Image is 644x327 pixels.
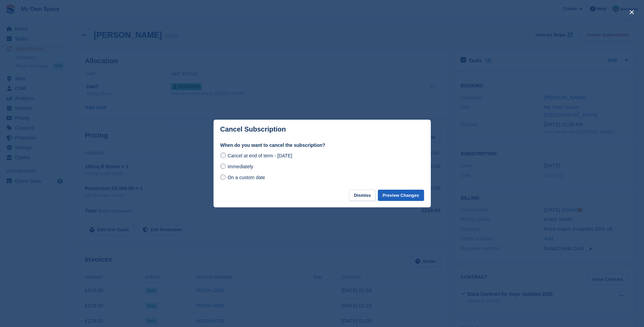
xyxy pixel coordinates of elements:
p: Cancel Subscription [220,125,286,133]
span: Cancel at end of term - [DATE] [227,153,292,158]
input: On a custom date [220,174,226,180]
span: Immediately [227,164,253,169]
button: Preview Changes [378,190,424,201]
button: close [626,7,637,18]
input: Immediately [220,163,226,169]
span: On a custom date [227,175,265,180]
button: Dismiss [349,190,375,201]
input: Cancel at end of term - [DATE] [220,153,226,158]
label: When do you want to cancel the subscription? [220,142,424,149]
